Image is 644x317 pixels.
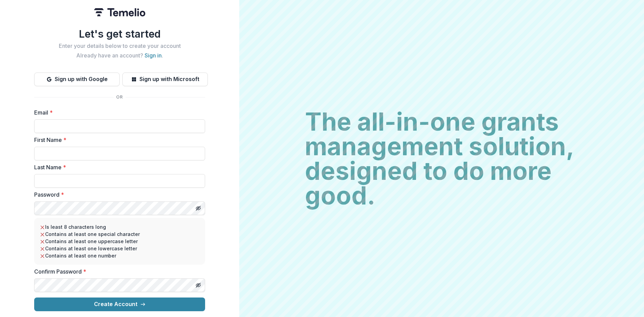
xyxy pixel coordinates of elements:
[34,298,205,311] button: Create Account
[193,280,204,291] button: Toggle password visibility
[40,245,200,252] li: Contains at least one lowercase letter
[34,267,201,276] label: Confirm Password
[94,8,145,16] img: Temelio
[40,230,200,238] li: Contains at least one special character
[34,72,120,86] button: Sign up with Google
[40,252,200,259] li: Contains at least one number
[34,28,205,40] h1: Let's get started
[40,223,200,230] li: Is least 8 characters long
[145,52,162,59] a: Sign in
[34,163,201,171] label: Last Name
[193,203,204,214] button: Toggle password visibility
[34,52,205,59] h2: Already have an account? .
[34,108,201,117] label: Email
[34,190,201,199] label: Password
[34,136,201,144] label: First Name
[34,43,205,49] h2: Enter your details below to create your account
[40,238,200,245] li: Contains at least one uppercase letter
[122,72,208,86] button: Sign up with Microsoft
